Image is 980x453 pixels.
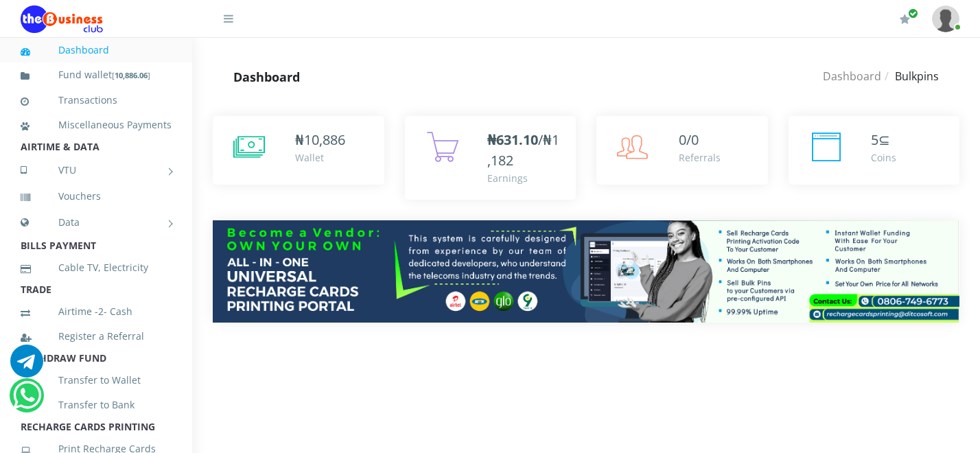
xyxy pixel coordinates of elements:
[10,355,43,377] a: Chat for support
[871,130,878,149] span: 5
[21,181,172,212] a: Vouchers
[405,116,576,200] a: ₦631.10/₦1,182 Earnings
[233,69,300,85] strong: Dashboard
[21,205,172,240] a: Data
[213,220,959,323] img: multitenant_rcp.png
[21,84,172,116] a: Transactions
[21,321,172,352] a: Register a Referral
[487,130,559,170] span: /₦1,182
[21,109,172,141] a: Miscellaneous Payments
[115,70,148,80] b: 10,886.06
[112,70,150,80] small: [ ]
[823,69,881,84] a: Dashboard
[13,389,41,412] a: Chat for support
[596,116,768,185] a: 0/0 Referrals
[21,296,172,327] a: Airtime -2- Cash
[213,116,384,185] a: ₦10,886 Wallet
[871,130,896,150] div: ⊆
[295,150,345,165] div: Wallet
[21,5,103,33] img: Logo
[908,8,918,19] span: Renew/Upgrade Subscription
[900,14,910,25] i: Renew/Upgrade Subscription
[679,150,721,165] div: Referrals
[21,364,172,396] a: Transfer to Wallet
[21,59,172,91] a: Fund wallet[10,886.06]
[487,171,563,185] div: Earnings
[21,389,172,421] a: Transfer to Bank
[679,130,699,149] span: 0/0
[21,252,172,283] a: Cable TV, Electricity
[881,68,939,84] li: Bulkpins
[871,150,896,165] div: Coins
[304,130,345,149] span: 10,886
[21,34,172,66] a: Dashboard
[21,153,172,187] a: VTU
[487,130,538,149] b: ₦631.10
[295,130,345,150] div: ₦
[932,5,959,32] img: User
